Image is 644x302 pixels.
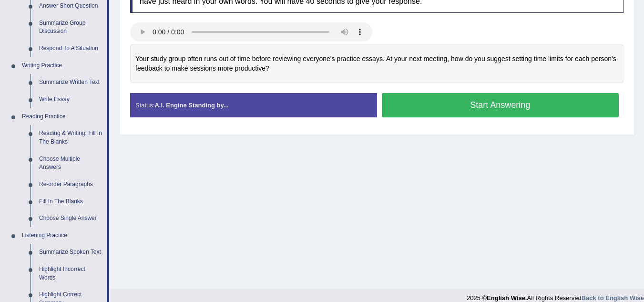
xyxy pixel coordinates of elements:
a: Re-order Paragraphs [35,176,107,193]
a: Summarize Spoken Text [35,244,107,261]
a: Respond To A Situation [35,40,107,57]
a: Reading Practice [18,108,107,125]
a: Back to English Wise [582,294,644,302]
a: Write Essay [35,91,107,108]
a: Choose Single Answer [35,210,107,227]
div: Your study group often runs out of time before reviewing everyone's practice essays. At your next... [130,44,624,83]
a: Summarize Written Text [35,74,107,91]
a: Summarize Group Discussion [35,15,107,40]
a: Writing Practice [18,57,107,74]
a: Fill In The Blanks [35,193,107,210]
button: Start Answering [382,93,619,117]
strong: A.I. Engine Standing by... [154,102,228,109]
a: Highlight Incorrect Words [35,261,107,286]
a: Reading & Writing: Fill In The Blanks [35,125,107,150]
strong: English Wise. [487,294,527,302]
a: Listening Practice [18,227,107,244]
div: Status: [130,93,377,117]
a: Choose Multiple Answers [35,151,107,176]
